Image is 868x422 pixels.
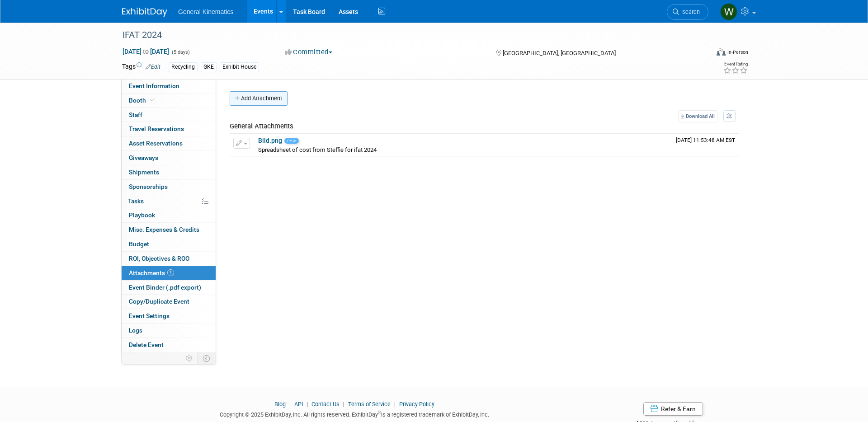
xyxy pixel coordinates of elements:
span: Booth [129,97,156,104]
div: In-Person [727,49,748,56]
a: Sponsorships [122,180,216,194]
a: Privacy Policy [399,401,434,408]
button: Committed [282,47,336,57]
td: Toggle Event Tabs [198,352,216,364]
div: Event Format [655,47,748,61]
a: Blog [274,401,286,408]
span: | [287,401,293,408]
a: Copy/Duplicate Event [122,295,216,309]
div: Copyright © 2025 ExhibitDay, Inc. All rights reserved. ExhibitDay is a registered trademark of Ex... [122,408,587,419]
span: Budget [129,240,149,248]
span: General Kinematics [178,8,233,15]
span: [GEOGRAPHIC_DATA], [GEOGRAPHIC_DATA] [503,50,616,56]
span: | [392,401,398,408]
span: Event Information [129,82,179,89]
span: to [142,48,150,55]
td: Upload Timestamp [672,134,739,156]
a: Download All [678,110,717,122]
span: Asset Reservations [129,140,183,147]
a: Tasks [122,194,216,208]
a: Edit [146,64,160,70]
span: new [284,138,299,144]
div: Exhibit House [220,62,259,72]
span: Event Settings [129,312,170,319]
span: Travel Reservations [129,125,184,132]
a: Terms of Service [348,401,391,408]
span: Tasks [128,197,144,205]
a: Delete Event [122,338,216,352]
td: Tags [122,62,160,72]
a: Booth [122,94,216,108]
a: API [294,401,303,408]
span: Logs [129,327,142,334]
button: Add Attachment [230,91,288,106]
div: Recycling [169,62,198,72]
span: 1 [167,269,174,276]
span: General Attachments [230,122,293,130]
span: Attachments [129,269,174,277]
span: Misc. Expenses & Credits [129,226,199,233]
a: Budget [122,237,216,251]
span: Delete Event [129,341,164,348]
a: ROI, Objectives & ROO [122,252,216,266]
a: Event Information [122,79,216,93]
span: Copy/Duplicate Event [129,298,189,305]
a: Travel Reservations [122,122,216,136]
span: Search [679,9,700,15]
a: Refer & Earn [643,402,703,416]
span: Event Binder (.pdf export) [129,284,201,291]
div: Event Rating [723,62,748,66]
span: (5 days) [171,49,190,55]
img: ExhibitDay [122,8,167,17]
i: Booth reservation complete [150,98,155,103]
sup: ® [378,410,381,415]
span: Upload Timestamp [676,137,735,143]
span: Playbook [129,211,155,219]
span: [DATE] [DATE] [122,47,170,56]
a: Event Binder (.pdf export) [122,281,216,295]
a: Staff [122,108,216,122]
a: Attachments1 [122,266,216,280]
span: Spreadsheet of cost from Steffie for ifat 2024 [258,146,377,153]
a: Giveaways [122,151,216,165]
a: Shipments [122,165,216,179]
a: Asset Reservations [122,136,216,150]
a: Event Settings [122,309,216,323]
a: Playbook [122,208,216,222]
a: Logs [122,324,216,338]
div: GKE [201,62,217,72]
a: Contact Us [311,401,340,408]
span: | [304,401,310,408]
td: Personalize Event Tab Strip [182,352,198,364]
span: Staff [129,111,142,118]
span: Sponsorships [129,183,168,190]
span: ROI, Objectives & ROO [129,255,189,262]
span: | [341,401,347,408]
a: Search [667,4,708,20]
img: Format-Inperson.png [717,48,726,56]
span: Shipments [129,169,159,176]
a: Misc. Expenses & Credits [122,223,216,237]
a: Bild.png [258,137,282,144]
img: Whitney Swanson [720,3,737,20]
span: Giveaways [129,154,158,161]
div: IFAT 2024 [119,27,695,43]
